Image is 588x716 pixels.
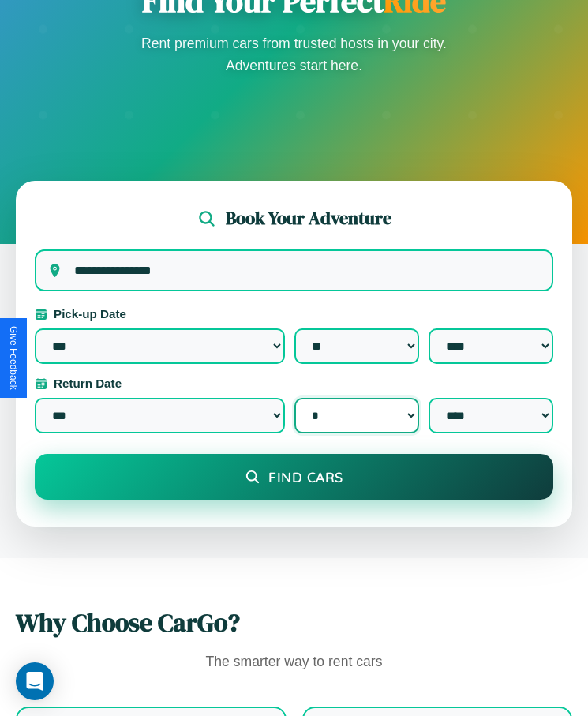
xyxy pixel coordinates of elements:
div: Give Feedback [8,326,19,390]
div: Open Intercom Messenger [16,662,54,700]
label: Return Date [35,377,553,390]
button: Find Cars [35,454,553,500]
label: Pick-up Date [35,307,553,321]
p: Rent premium cars from trusted hosts in your city. Adventures start here. [137,32,452,77]
h2: Book Your Adventure [226,206,391,231]
h2: Why Choose CarGo? [16,605,572,640]
p: The smarter way to rent cars [16,650,572,675]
